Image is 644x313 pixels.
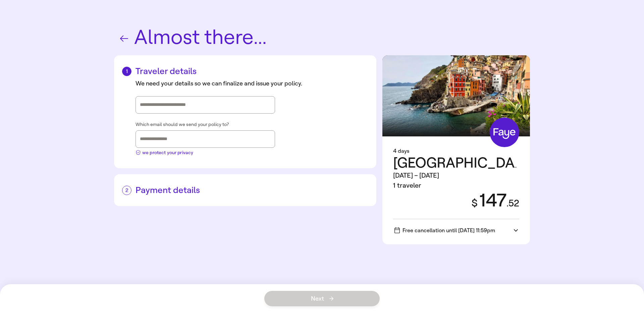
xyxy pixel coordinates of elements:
[264,291,380,306] button: Next
[472,197,478,209] span: $
[311,296,333,302] span: Next
[122,185,368,195] h2: Payment details
[393,154,534,171] span: [GEOGRAPHIC_DATA]
[393,171,519,181] div: [DATE] – [DATE]
[136,148,193,156] button: we protect your privacy
[393,147,519,155] div: 4 days
[393,181,519,191] div: 1 traveler
[142,149,193,156] span: we protect your privacy
[506,198,519,209] span: . 52
[136,79,368,88] div: We need your details so we can finalize and issue your policy.
[394,227,495,234] span: Free cancellation until [DATE] 11:59pm
[464,191,519,210] div: 147
[114,27,530,49] h1: Almost there...
[122,66,368,76] h2: Traveler details
[136,122,229,128] span: Which email should we send your policy to?
[140,100,271,110] input: Street address, city, state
